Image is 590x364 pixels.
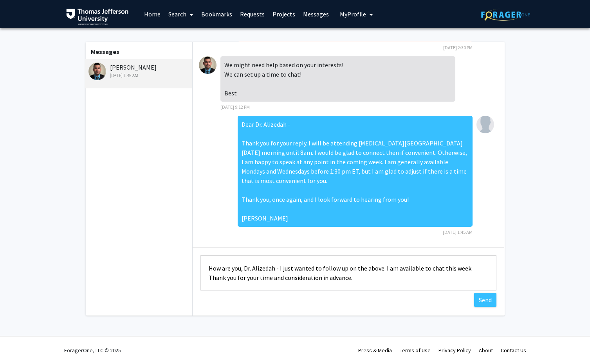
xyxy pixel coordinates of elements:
div: We might need help based on your interests! We can set up a time to chat! Best [220,56,455,102]
div: ForagerOne, LLC © 2025 [64,337,121,364]
a: About [479,347,493,354]
textarea: Message [200,255,496,290]
a: Bookmarks [197,0,236,28]
a: Terms of Use [400,347,431,354]
a: Search [164,0,197,28]
div: [DATE] 1:45 AM [88,72,191,79]
div: [PERSON_NAME] [88,63,191,79]
a: Home [140,0,164,28]
img: Mahdi Alizedah [199,56,217,74]
a: Requests [236,0,269,28]
button: Send [474,293,496,307]
span: [DATE] 9:12 PM [220,104,250,110]
a: Contact Us [501,347,526,354]
a: Privacy Policy [438,347,471,354]
span: [DATE] 2:30 PM [443,45,473,50]
iframe: Chat [6,329,33,358]
a: Projects [269,0,299,28]
img: ForagerOne Logo [481,9,530,21]
img: Thomas Jefferson University Logo [66,9,129,25]
a: Messages [299,0,333,28]
img: Mahdi Alizedah [88,63,106,80]
span: My Profile [340,10,366,18]
img: Juan Garcia [476,116,494,133]
div: Dear Dr. Alizedah - Thank you for your reply. I will be attending [MEDICAL_DATA][GEOGRAPHIC_DATA]... [238,116,473,227]
b: Messages [91,48,119,56]
a: Press & Media [358,347,392,354]
span: [DATE] 1:45 AM [443,229,473,235]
